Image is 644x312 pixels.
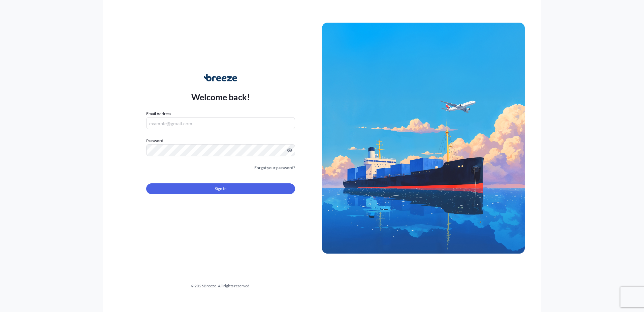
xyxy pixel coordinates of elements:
[146,117,295,129] input: example@gmail.com
[146,183,295,194] button: Sign In
[322,23,525,254] img: Ship illustration
[146,137,295,144] label: Password
[119,283,322,289] div: © 2025 Breeze. All rights reserved.
[287,148,292,153] button: Show password
[191,92,250,102] p: Welcome back!
[254,164,295,171] a: Forgot your password?
[215,185,227,192] span: Sign In
[146,110,171,117] label: Email Address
